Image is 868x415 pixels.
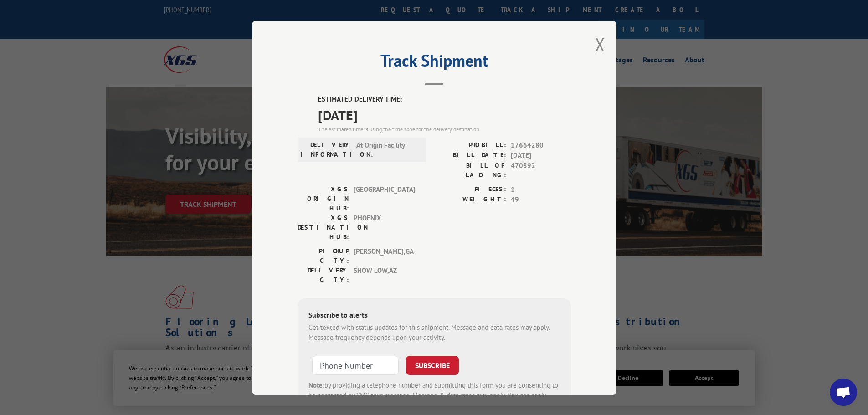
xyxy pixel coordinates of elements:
[511,150,571,161] span: [DATE]
[511,195,571,205] span: 49
[308,322,560,343] div: Get texted with status updates for this shipment. Message and data rates may apply. Message frequ...
[511,160,571,179] span: 470392
[308,380,560,411] div: by providing a telephone number and submitting this form you are consenting to be contacted by SM...
[595,32,605,56] button: Close modal
[434,150,506,161] label: BILL DATE:
[434,140,506,150] label: PROBILL:
[298,265,349,284] label: DELIVERY CITY:
[354,265,415,284] span: SHOW LOW , AZ
[434,184,506,195] label: PIECES:
[298,54,571,72] h2: Track Shipment
[354,213,415,241] span: PHOENIX
[312,355,399,374] input: Phone Number
[308,380,324,389] strong: Note:
[318,104,571,125] span: [DATE]
[434,195,506,205] label: WEIGHT:
[356,140,418,159] span: At Origin Facility
[354,184,415,213] span: [GEOGRAPHIC_DATA]
[318,125,571,133] div: The estimated time is using the time zone for the delivery destination.
[406,355,459,374] button: SUBSCRIBE
[300,140,352,159] label: DELIVERY INFORMATION:
[830,379,857,406] div: Open chat
[298,246,349,265] label: PICKUP CITY:
[318,94,571,105] label: ESTIMATED DELIVERY TIME:
[511,140,571,150] span: 17664280
[511,184,571,195] span: 1
[298,184,349,213] label: XGS ORIGIN HUB:
[298,213,349,241] label: XGS DESTINATION HUB:
[308,309,560,322] div: Subscribe to alerts
[354,246,415,265] span: [PERSON_NAME] , GA
[434,160,506,179] label: BILL OF LADING:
